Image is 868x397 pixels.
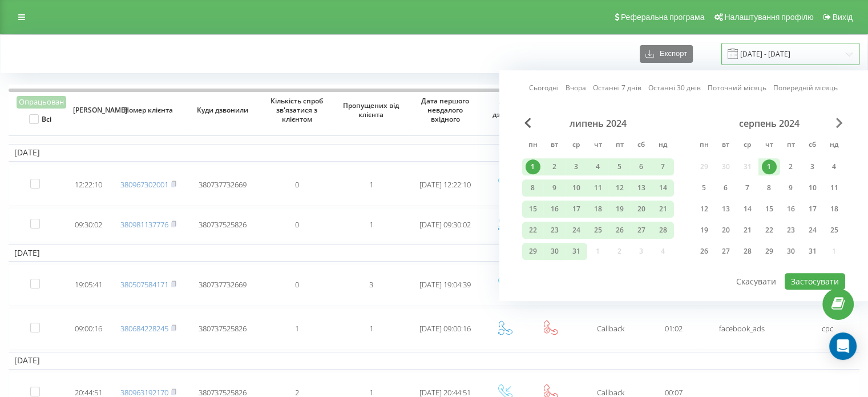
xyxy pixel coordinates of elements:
div: вт 23 лип 2024 р. [544,222,566,239]
div: ср 24 лип 2024 р. [566,222,587,239]
div: 9 [784,181,798,195]
div: пн 29 лип 2024 р. [522,243,544,260]
span: 380737732669 [199,179,247,190]
div: чт 11 лип 2024 р. [587,179,609,197]
a: 380684228245 [120,323,168,334]
a: Попередній місяць [773,83,838,94]
div: 2 [784,159,798,174]
td: 19:05:41 [66,264,111,306]
div: пт 2 серп 2024 р. [780,158,802,175]
div: 29 [526,244,540,259]
div: ср 10 лип 2024 р. [566,179,587,197]
span: 0 [295,219,299,230]
div: вт 16 лип 2024 р. [544,200,566,218]
div: нд 21 лип 2024 р. [652,200,674,218]
abbr: субота [633,137,650,154]
div: 8 [526,181,540,195]
td: 09:30:02 [66,208,111,242]
span: 380737525826 [199,219,247,230]
a: Останні 7 днів [593,83,641,94]
div: 21 [656,202,671,216]
div: 1 [762,159,777,174]
div: 7 [656,159,671,174]
span: 1 [369,179,373,190]
div: пн 8 лип 2024 р. [522,179,544,197]
div: сб 3 серп 2024 р. [802,158,823,175]
a: 380507584171 [120,279,168,290]
label: Всі [29,114,51,124]
div: сб 13 лип 2024 р. [631,179,652,197]
a: 380981137776 [120,219,168,230]
div: пн 22 лип 2024 р. [522,222,544,239]
div: 8 [762,181,777,195]
div: 3 [569,159,584,174]
div: пн 12 серп 2024 р. [693,200,715,218]
td: facebook_ads [699,308,785,350]
div: 31 [569,244,584,259]
div: серпень 2024 [693,118,845,129]
span: 0 [295,179,299,190]
div: 23 [784,223,798,238]
div: ср 3 лип 2024 р. [566,158,587,175]
div: 7 [740,181,755,195]
div: 19 [612,202,627,216]
abbr: неділя [826,137,843,154]
span: Пропущених від клієнта [343,101,399,119]
div: 10 [805,181,820,195]
div: 17 [805,202,820,216]
div: липень 2024 [522,118,674,129]
div: сб 31 серп 2024 р. [802,243,823,260]
span: 1 [369,219,373,230]
div: вт 9 лип 2024 р. [544,179,566,197]
div: чт 25 лип 2024 р. [587,222,609,239]
div: 27 [718,244,733,259]
div: ср 31 лип 2024 р. [566,243,587,260]
div: чт 1 серп 2024 р. [758,158,780,175]
div: нд 11 серп 2024 р. [823,179,845,197]
div: 17 [569,202,584,216]
div: сб 20 лип 2024 р. [631,200,652,218]
div: сб 27 лип 2024 р. [631,222,652,239]
span: 1 [369,323,373,334]
div: 20 [718,223,733,238]
a: Поточний місяць [708,83,766,94]
span: 380737732669 [199,279,247,290]
div: нд 18 серп 2024 р. [823,200,845,218]
abbr: п’ятниця [611,137,628,154]
span: Вихід [833,13,853,22]
div: 12 [697,202,712,216]
div: ср 7 серп 2024 р. [737,179,758,197]
div: 18 [591,202,605,216]
div: 11 [827,181,842,195]
div: пт 26 лип 2024 р. [609,222,631,239]
div: пн 26 серп 2024 р. [693,243,715,260]
div: 9 [547,181,562,195]
a: 380967302001 [120,179,168,190]
div: сб 6 лип 2024 р. [631,158,652,175]
div: 28 [740,244,755,259]
div: пт 16 серп 2024 р. [780,200,802,218]
div: пт 30 серп 2024 р. [780,243,802,260]
div: 6 [634,159,649,174]
div: вт 27 серп 2024 р. [715,243,737,260]
div: 15 [762,202,777,216]
div: пт 23 серп 2024 р. [780,222,802,239]
div: сб 24 серп 2024 р. [802,222,823,239]
td: Сallback [574,308,648,350]
div: 13 [718,202,733,216]
div: 4 [591,159,605,174]
div: вт 6 серп 2024 р. [715,179,737,197]
button: Експорт [640,45,693,63]
span: Кількість спроб зв'язатися з клієнтом [269,97,325,123]
div: чт 22 серп 2024 р. [758,222,780,239]
abbr: понеділок [696,137,713,154]
abbr: середа [739,137,756,154]
div: 15 [526,202,540,216]
span: [DATE] 19:04:39 [419,279,471,290]
a: Сьогодні [529,83,559,94]
td: 09:00:16 [66,308,111,350]
div: 6 [718,181,733,195]
div: пт 5 лип 2024 р. [609,158,631,175]
div: нд 7 лип 2024 р. [652,158,674,175]
div: 27 [634,223,649,238]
